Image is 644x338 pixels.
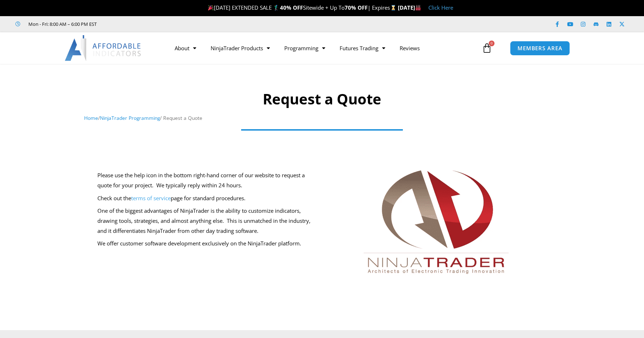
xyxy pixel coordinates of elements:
span: 0 [489,41,494,46]
a: Home [84,114,98,121]
img: LogoAI | Affordable Indicators – NinjaTrader [65,35,142,61]
nav: Menu [167,40,480,56]
a: 0 [471,38,503,58]
a: terms of service [131,194,171,202]
strong: 40% OFF [280,4,303,11]
a: NinjaTrader Products [203,40,277,56]
a: Programming [277,40,332,56]
iframe: Customer reviews powered by Trustpilot [107,20,215,28]
a: About [167,40,203,56]
a: Futures Trading [332,40,392,56]
a: Click Here [428,4,453,11]
p: One of the biggest advantages of NinjaTrader is the ability to customize indicators, drawing tool... [97,206,318,236]
a: NinjaTrader Programming [100,114,160,121]
img: 🎉 [208,5,213,10]
p: Check out the page for standard procedures. [97,193,318,203]
h1: Request a Quote [84,89,560,109]
span: Mon - Fri: 8:00 AM – 6:00 PM EST [27,20,97,28]
a: Reviews [392,40,427,56]
nav: Breadcrumb [84,113,560,123]
strong: 70% OFF [345,4,368,11]
a: MEMBERS AREA [510,41,570,56]
p: Please use the help icon in the bottom right-hand corner of our website to request a quote for yo... [97,170,318,191]
p: We offer customer software development exclusively on the NinjaTrader platform. [97,239,318,249]
strong: [DATE] [398,4,421,11]
img: 🏭 [415,5,421,10]
span: [DATE] EXTENDED SALE 🏌️‍♂️ Sitewide + Up To | Expires [206,4,397,11]
span: MEMBERS AREA [517,46,562,51]
img: ⌛ [391,5,396,10]
img: Ninjatrader2combo large | Affordable Indicators – NinjaTrader [350,163,523,291]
